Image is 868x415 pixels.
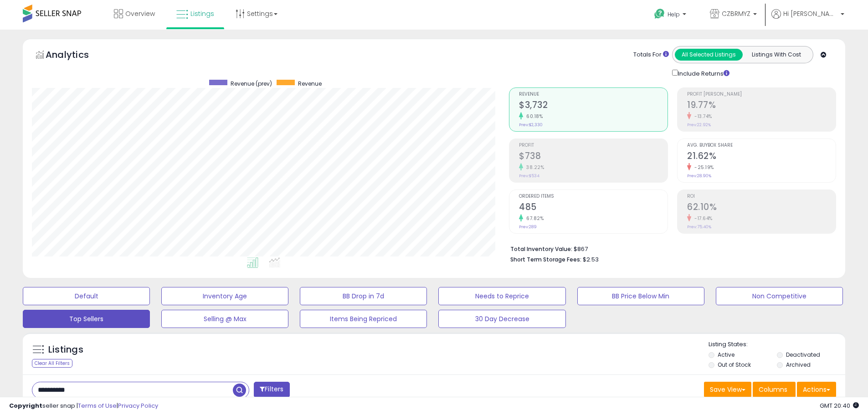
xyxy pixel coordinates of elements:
[32,359,72,368] div: Clear All Filters
[687,194,836,199] span: ROI
[190,9,214,18] span: Listings
[23,310,150,328] button: Top Sellers
[125,9,155,18] span: Overview
[687,173,711,179] small: Prev: 28.90%
[118,401,158,410] a: Privacy Policy
[687,224,711,230] small: Prev: 75.40%
[633,51,669,59] div: Totals For
[691,164,714,171] small: -25.19%
[722,9,750,18] span: CZBRMYZ
[704,382,751,397] button: Save View
[9,401,42,410] strong: Copyright
[23,287,150,305] button: Default
[786,361,811,369] label: Archived
[519,194,668,199] span: Ordered Items
[668,10,680,18] span: Help
[783,9,838,18] span: Hi [PERSON_NAME]
[438,287,565,305] button: Needs to Reprice
[519,92,668,97] span: Revenue
[759,385,787,394] span: Columns
[161,310,288,328] button: Selling @ Max
[523,113,543,120] small: 60.18%
[519,100,668,112] h2: $3,732
[300,310,427,328] button: Items Being Repriced
[675,49,743,61] button: All Selected Listings
[298,80,322,87] span: Revenue
[161,287,288,305] button: Inventory Age
[687,151,836,163] h2: 21.62%
[742,49,810,61] button: Listings With Cost
[665,68,740,78] div: Include Returns
[687,122,711,128] small: Prev: 22.92%
[519,202,668,214] h2: 485
[519,173,539,179] small: Prev: $534
[709,340,845,349] p: Listing States:
[771,9,844,30] a: Hi [PERSON_NAME]
[687,202,836,214] h2: 62.10%
[786,351,820,359] label: Deactivated
[510,256,581,263] b: Short Term Storage Fees:
[687,143,836,148] span: Avg. Buybox Share
[519,122,543,128] small: Prev: $2,330
[438,310,565,328] button: 30 Day Decrease
[9,402,158,410] div: seller snap | |
[523,215,544,222] small: 67.82%
[577,287,704,305] button: BB Price Below Min
[510,243,829,254] li: $867
[687,100,836,112] h2: 19.77%
[691,215,713,222] small: -17.64%
[797,382,836,397] button: Actions
[78,401,117,410] a: Terms of Use
[48,343,83,356] h5: Listings
[254,382,289,398] button: Filters
[231,80,272,87] span: Revenue (prev)
[583,255,599,264] span: $2.53
[519,151,668,163] h2: $738
[300,287,427,305] button: BB Drop in 7d
[654,8,665,20] i: Get Help
[647,1,695,30] a: Help
[523,164,544,171] small: 38.22%
[519,143,668,148] span: Profit
[820,401,859,410] span: 2025-08-12 20:40 GMT
[718,351,734,359] label: Active
[687,92,836,97] span: Profit [PERSON_NAME]
[46,48,107,63] h5: Analytics
[519,224,537,230] small: Prev: 289
[753,382,796,397] button: Columns
[510,245,572,253] b: Total Inventory Value:
[716,287,843,305] button: Non Competitive
[691,113,712,120] small: -13.74%
[718,361,751,369] label: Out of Stock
